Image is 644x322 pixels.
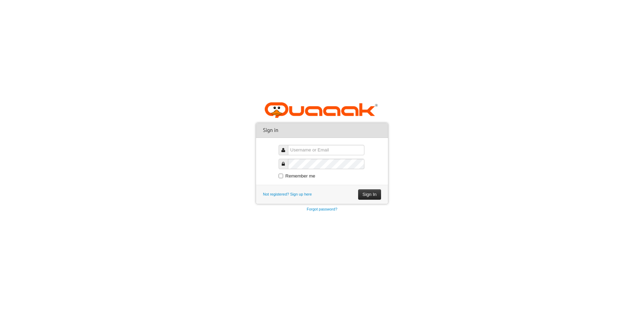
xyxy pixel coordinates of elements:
[307,207,337,211] a: Forgot password?
[263,192,312,196] a: Not registered? Sign up here
[358,189,381,200] button: Sign In
[279,173,366,180] label: Remember me
[288,145,364,155] input: Username or Email
[279,174,283,178] input: Remember me
[256,123,388,138] div: Sign in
